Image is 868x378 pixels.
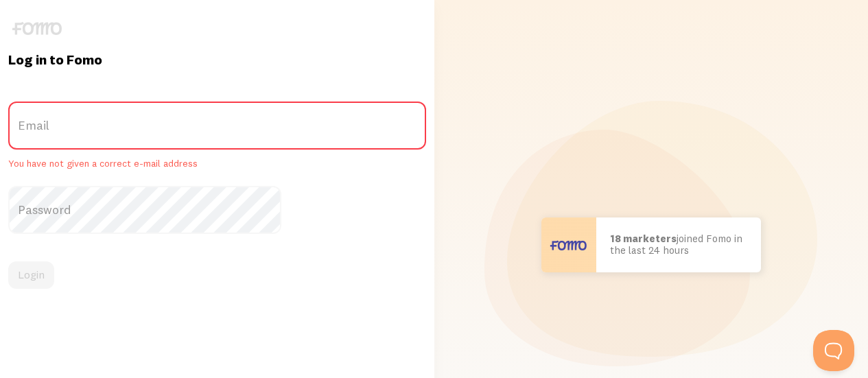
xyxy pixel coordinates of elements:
label: Password [8,186,426,234]
span: You have not given a correct e-mail address [8,158,426,170]
label: Email [8,102,426,150]
iframe: Help Scout Beacon - Open [813,330,854,371]
p: joined Fomo in the last 24 hours [610,233,747,256]
img: User avatar [541,217,596,272]
img: fomo-logo-gray-b99e0e8ada9f9040e2984d0d95b3b12da0074ffd48d1e5cb62ac37fc77b0b268.svg [12,22,62,35]
h1: Log in to Fomo [8,51,426,69]
b: 18 marketers [610,232,677,245]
